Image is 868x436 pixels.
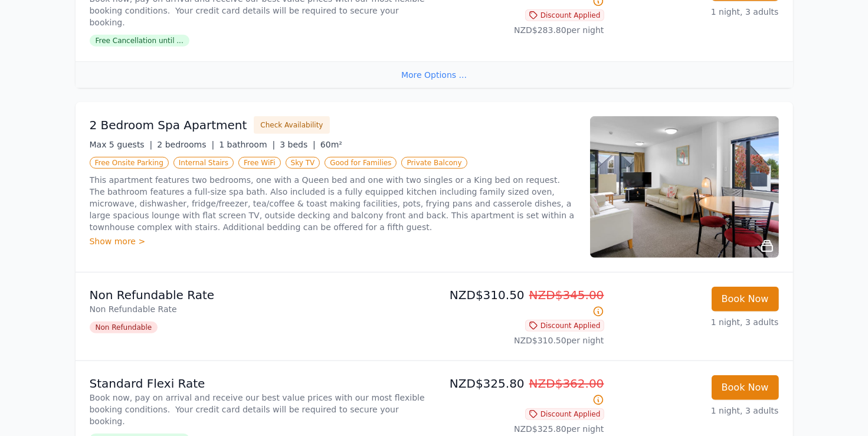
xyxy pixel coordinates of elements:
[90,322,158,333] span: Non Refundable
[157,140,214,149] span: 2 bedrooms |
[439,335,604,346] p: NZD$310.50 per night
[529,288,604,302] span: NZD$345.00
[90,35,189,47] span: Free Cancellation until ...
[439,375,604,408] p: NZD$325.80
[525,9,604,21] span: Discount Applied
[325,157,397,169] span: Good for Families
[614,405,779,417] p: 1 night, 3 adults
[90,140,153,149] span: Max 5 guests |
[90,392,430,427] p: Book now, pay on arrival and receive our best value prices with our most flexible booking conditi...
[90,174,576,233] p: This apartment features two bedrooms, one with a Queen bed and one with two singles or a King bed...
[614,316,779,328] p: 1 night, 3 adults
[320,140,342,149] span: 60m²
[529,376,604,391] span: NZD$362.00
[712,287,779,312] button: Book Now
[90,375,430,392] p: Standard Flexi Rate
[90,235,576,247] div: Show more >
[90,157,169,169] span: Free Onsite Parking
[90,303,430,315] p: Non Refundable Rate
[525,408,604,420] span: Discount Applied
[219,140,275,149] span: 1 bathroom |
[280,140,316,149] span: 3 beds |
[173,157,234,169] span: Internal Stairs
[401,157,467,169] span: Private Balcony
[439,24,604,36] p: NZD$283.80 per night
[90,117,247,133] h3: 2 Bedroom Spa Apartment
[525,320,604,332] span: Discount Applied
[76,61,793,88] div: More Options ...
[286,157,320,169] span: Sky TV
[712,375,779,400] button: Book Now
[439,423,604,435] p: NZD$325.80 per night
[238,157,281,169] span: Free WiFi
[254,116,329,134] button: Check Availability
[614,6,779,18] p: 1 night, 3 adults
[90,287,430,303] p: Non Refundable Rate
[439,287,604,320] p: NZD$310.50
